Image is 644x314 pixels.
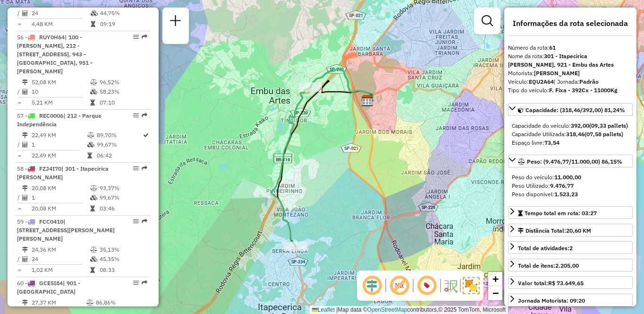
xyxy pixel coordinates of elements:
[589,122,628,129] strong: (09,33 pallets)
[508,103,633,116] a: Capacidade: (318,46/392,00) 81,24%
[492,273,499,285] span: +
[22,256,28,262] i: Total de Atividades
[17,279,80,295] span: 60 -
[31,265,90,275] td: 1,02 KM
[508,206,633,219] a: Tempo total em rota: 03:27
[443,278,458,293] img: Fluxo de ruas
[492,287,499,299] span: −
[367,306,407,313] a: OpenStreetMap
[91,10,98,16] i: % de utilização da cubagem
[17,112,102,128] span: | 212 - Parque Independência
[525,106,625,113] span: Capacidade: (318,46/392,00) 81,24%
[566,227,591,234] span: 20,60 KM
[554,78,599,85] span: | Jornada:
[17,112,102,128] span: 57 -
[508,276,633,289] a: Valor total:R$ 73.649,65
[518,244,573,252] span: Total de atividades:
[31,131,87,140] td: 22,49 KM
[566,131,585,138] strong: 318,46
[569,244,573,252] strong: 2
[463,277,480,294] img: Exibir/Ocultar setores
[142,113,147,118] em: Rota exportada
[90,185,97,191] i: % de utilização do peso
[142,34,147,40] em: Rota exportada
[31,183,90,193] td: 20,08 KM
[31,254,90,264] td: 24
[508,86,633,95] div: Tipo do veículo:
[31,245,90,254] td: 24,36 KM
[310,306,508,314] div: Map data © contributors,© 2025 TomTom, Microsoft
[508,69,633,78] div: Motorista:
[86,300,93,305] i: % de utilização do peso
[143,132,149,138] i: Rota otimizada
[512,122,629,130] div: Capacidade do veículo:
[31,151,87,160] td: 22,49 KM
[39,165,61,172] span: FZJ4I70
[90,79,97,85] i: % de utilização do peso
[312,306,335,313] a: Leaflet
[133,166,139,171] em: Opções
[544,139,559,146] strong: 73,54
[99,265,147,275] td: 08:33
[22,300,28,305] i: Distância Total
[488,286,502,300] a: Zoom out
[508,294,633,306] a: Jornada Motorista: 09:20
[31,204,90,213] td: 20,08 KM
[87,142,94,148] i: % de utilização da cubagem
[508,118,633,151] div: Capacidade: (318,46/392,00) 81,24%
[508,52,614,68] strong: 301 - Itapecirica [PERSON_NAME], 921 - Embu das Artes
[133,34,139,40] em: Opções
[100,9,142,18] td: 44,75%
[17,9,22,18] td: /
[17,34,93,75] span: | 100 - [PERSON_NAME], 212 - [STREET_ADDRESS], 943 - [GEOGRAPHIC_DATA], 951 - [PERSON_NAME]
[17,218,115,242] span: 59 -
[508,155,633,167] a: Peso: (9.476,77/11.000,00) 86,15%
[17,279,80,295] span: | 901 - [GEOGRAPHIC_DATA]
[508,19,633,28] h4: Informações da rota selecionada
[166,11,185,33] a: Nova sessão e pesquisa
[90,100,95,105] i: Tempo total em rota
[31,298,86,307] td: 27,37 KM
[31,98,90,107] td: 5,21 KM
[22,142,28,148] i: Total de Atividades
[142,166,147,171] em: Rota exportada
[90,89,97,95] i: % de utilização da cubagem
[415,274,438,297] span: Exibir número da rota
[133,280,139,286] em: Opções
[22,247,28,253] i: Distância Total
[99,98,147,107] td: 07:10
[22,10,28,16] i: Total de Atividades
[512,130,629,139] div: Capacidade Utilizada:
[555,262,579,269] strong: 2.205,00
[133,218,139,224] em: Opções
[17,34,93,75] span: 56 -
[512,182,629,190] div: Peso Utilizado:
[17,140,22,149] td: /
[585,131,623,138] strong: (07,58 pallets)
[99,204,147,213] td: 03:46
[336,306,338,313] span: |
[22,79,28,85] i: Distância Total
[17,19,22,29] td: =
[549,44,556,51] strong: 61
[17,87,22,96] td: /
[99,254,147,264] td: 45,35%
[579,78,599,85] strong: Padrão
[518,297,585,305] div: Jornada Motorista: 09:20
[90,206,95,211] i: Tempo total em rota
[100,19,142,29] td: 09:19
[99,183,147,193] td: 93,37%
[508,224,633,236] a: Distância Total:20,60 KM
[22,89,28,95] i: Total de Atividades
[534,70,580,77] strong: [PERSON_NAME]
[99,193,147,202] td: 99,67%
[31,78,90,87] td: 52,08 KM
[525,209,597,217] span: Tempo total em rota: 03:27
[99,245,147,254] td: 35,13%
[90,195,97,201] i: % de utilização da cubagem
[87,132,94,138] i: % de utilização do peso
[31,19,90,29] td: 4,48 KM
[39,279,63,287] span: GCE5I84
[518,262,579,270] div: Total de itens:
[554,191,578,198] strong: 1.523,23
